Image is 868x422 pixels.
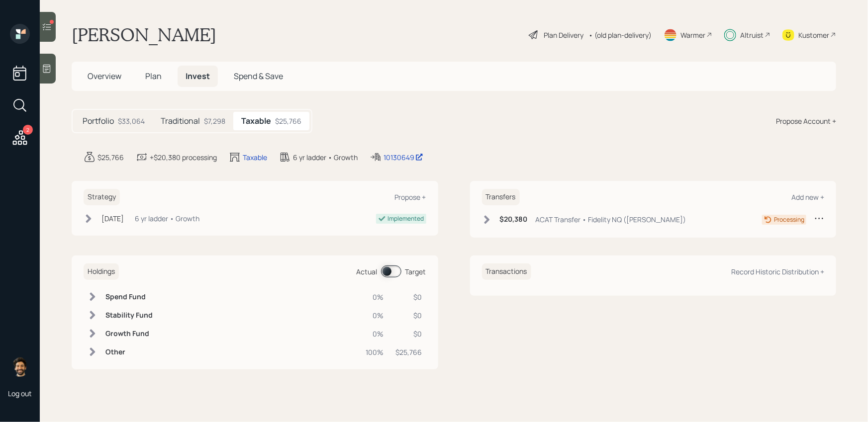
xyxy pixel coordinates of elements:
[395,192,426,202] div: Propose +
[680,30,705,40] div: Warmer
[97,152,124,163] div: $25,766
[105,293,153,301] h6: Spend Fund
[135,213,199,224] div: 6 yr ladder • Growth
[105,348,153,356] h6: Other
[243,152,267,163] div: Taxable
[204,116,225,126] div: $7,298
[740,30,764,40] div: Altruist
[145,71,162,82] span: Plan
[791,192,824,202] div: Add new +
[396,292,422,302] div: $0
[275,116,301,126] div: $25,766
[105,311,153,320] h6: Stability Fund
[588,30,652,40] div: • (old plan-delivery)
[798,30,829,40] div: Kustomer
[776,116,836,126] div: Propose Account +
[396,310,422,321] div: $0
[293,152,358,163] div: 6 yr ladder • Growth
[774,215,804,224] div: Processing
[84,263,119,280] h6: Holdings
[384,152,423,163] div: 10130649
[357,266,378,277] div: Actual
[88,71,121,82] span: Overview
[366,310,384,321] div: 0%
[23,125,33,135] div: 2
[396,347,422,357] div: $25,766
[396,329,422,339] div: $0
[10,357,30,377] img: eric-schwartz-headshot.png
[84,189,120,205] h6: Strategy
[366,292,384,302] div: 0%
[366,329,384,339] div: 0%
[234,71,283,82] span: Spend & Save
[500,215,528,224] h6: $20,380
[83,116,114,126] h5: Portfolio
[105,330,153,338] h6: Growth Fund
[366,347,384,357] div: 100%
[161,116,200,126] h5: Traditional
[731,267,824,276] div: Record Historic Distribution +
[388,214,424,223] div: Implemented
[241,116,271,126] h5: Taxable
[72,24,216,46] h1: [PERSON_NAME]
[101,213,124,224] div: [DATE]
[186,71,210,82] span: Invest
[482,263,531,280] h6: Transactions
[150,152,217,163] div: +$20,380 processing
[536,214,686,225] div: ACAT Transfer • Fidelity NQ ([PERSON_NAME])
[544,30,583,40] div: Plan Delivery
[118,116,145,126] div: $33,064
[482,189,520,205] h6: Transfers
[405,266,426,277] div: Target
[8,389,32,398] div: Log out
